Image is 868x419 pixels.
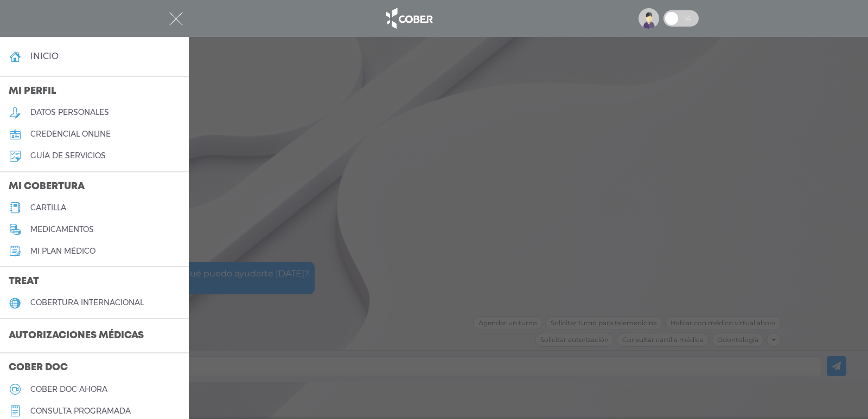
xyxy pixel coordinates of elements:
[30,130,111,139] h5: credencial online
[30,225,94,234] h5: medicamentos
[639,8,659,29] img: profile-placeholder.svg
[30,151,106,160] h5: guía de servicios
[30,407,131,416] h5: consulta programada
[30,108,109,117] h5: datos personales
[30,298,144,307] h5: cobertura internacional
[30,247,95,256] h5: Mi plan médico
[380,5,437,31] img: logo_cober_home-white.png
[30,203,66,212] h5: cartilla
[30,385,107,394] h5: Cober doc ahora
[169,12,183,25] img: Cober_menu-close-white.svg
[30,51,59,61] h4: inicio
